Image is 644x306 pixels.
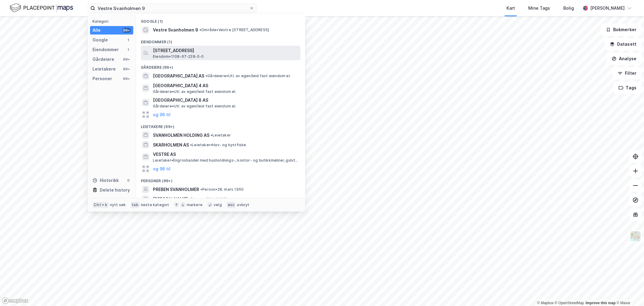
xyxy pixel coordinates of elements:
[95,4,249,13] input: Søk på adresse, matrikkel, gårdeiere, leietakere eller personer
[601,24,642,36] button: Bokmerker
[187,202,202,207] div: markere
[92,56,114,63] div: Gårdeiere
[92,36,108,44] div: Google
[100,186,130,194] div: Delete history
[136,14,305,25] div: Google (1)
[189,197,227,202] span: Person • 20. juli 1961
[153,186,199,193] span: PREBEN SVANHOLMER
[630,231,641,242] img: Z
[227,202,236,208] div: esc
[153,104,236,109] span: Gårdeiere • Utl. av egen/leid fast eiendom el.
[586,301,616,305] a: Improve this map
[199,28,269,32] span: Område • Vestre [STREET_ADDRESS]
[153,111,170,118] button: og 96 til
[153,26,198,34] span: Vestre Svanholmen 9
[136,120,305,130] div: Leietakere (99+)
[506,5,515,12] div: Kart
[555,301,584,305] a: OpenStreetMap
[122,76,131,81] div: 99+
[153,82,298,89] span: [GEOGRAPHIC_DATA] 4 AS
[126,38,131,42] div: 1
[614,277,644,306] iframe: Chat Widget
[563,5,574,12] div: Bolig
[92,177,119,184] div: Historikk
[607,53,642,65] button: Analyse
[153,72,204,80] span: [GEOGRAPHIC_DATA] AS
[153,97,298,104] span: [GEOGRAPHIC_DATA] 8 AS
[92,75,112,82] div: Personer
[92,65,116,73] div: Leietakere
[605,38,642,50] button: Datasett
[190,143,246,147] span: Leietaker • Hav- og kystfiske
[10,3,73,13] img: logo.f888ab2527a4732fd821a326f86c7f29.svg
[141,202,169,207] div: neste kategori
[92,27,101,34] div: Alle
[537,301,554,305] a: Mapbox
[200,187,244,192] span: Person • 28. mars 1950
[126,178,131,183] div: 0
[153,141,189,149] span: SKARHOLMEN AS
[153,165,170,173] button: og 96 til
[613,67,642,79] button: Filter
[153,132,209,139] span: SVANHOLMEN HOLDING AS
[126,47,131,52] div: 1
[153,89,236,94] span: Gårdeiere • Utl. av egen/leid fast eiendom el.
[110,202,126,207] div: nytt søk
[211,133,231,138] span: Leietaker
[136,174,305,185] div: Personer (99+)
[528,5,550,12] div: Mine Tags
[205,74,207,78] span: •
[122,28,131,33] div: 99+
[200,187,202,192] span: •
[590,5,625,12] div: [PERSON_NAME]
[92,46,119,53] div: Eiendommer
[131,202,140,208] div: tab
[122,57,131,62] div: 99+
[136,35,305,46] div: Eiendommer (1)
[153,196,188,203] span: [PERSON_NAME]
[153,151,298,158] span: VESTRE AS
[199,28,201,32] span: •
[122,67,131,71] div: 99+
[189,197,191,201] span: •
[614,277,644,306] div: Kontrollprogram for chat
[190,143,192,147] span: •
[136,60,305,71] div: Gårdeiere (99+)
[153,54,204,59] span: Eiendom • 1108-67-228-0-0
[613,82,642,94] button: Tags
[153,158,299,163] span: Leietaker • Engroshandel med husholdnings-, kontor- og butikkmøbler, gulvtepper og belysningsutstyr
[92,19,133,24] div: Kategori
[214,202,222,207] div: velg
[237,202,249,207] div: avbryt
[153,47,298,54] span: [STREET_ADDRESS]
[2,297,28,304] a: Mapbox homepage
[205,74,291,78] span: Gårdeiere • Utl. av egen/leid fast eiendom el.
[211,133,212,137] span: •
[92,202,109,208] div: Ctrl + k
